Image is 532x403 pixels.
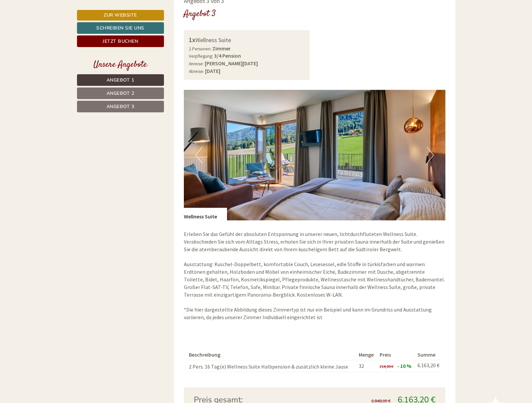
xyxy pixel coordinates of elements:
[77,35,164,47] a: Jetzt buchen
[189,53,213,59] small: Verpflegung:
[189,35,195,44] b: 1x
[214,52,241,59] b: 3/4 Pension
[115,5,147,16] div: Dienstag
[189,350,356,360] th: Beschreibung
[205,68,220,74] b: [DATE]
[205,60,258,67] b: [PERSON_NAME][DATE]
[356,360,377,372] td: 32
[77,10,164,21] a: Zur Website
[415,350,440,360] th: Summe
[77,22,164,34] a: Schreiben Sie uns
[159,19,252,25] div: Sie
[380,364,393,369] span: 214,00 €
[189,69,204,74] small: Abreise:
[189,35,305,45] div: Wellness Suite
[107,77,134,83] span: Angebot 1
[222,175,262,186] button: Senden
[189,61,204,67] small: Anreise:
[184,90,445,220] img: image
[195,147,202,163] button: Previous
[189,360,356,372] td: 2 Pers. 16 Tag(e) Wellness Suite Halbpension & zusätzlich kleine Jause
[377,350,415,360] th: Preis
[107,90,134,96] span: Angebot 2
[397,363,411,369] span: - 10 %
[156,18,257,38] div: Guten Tag, wie können wir Ihnen helfen?
[184,8,216,20] div: Angebot 3
[107,103,134,110] span: Angebot 3
[159,32,252,37] small: 10:41
[356,350,377,360] th: Menge
[415,360,440,372] td: 6.163,20 €
[184,230,445,321] p: Erleben Sie das Gefühl der absoluten Entspannung in unserer neuen, lichtdurchfluteten Wellness Su...
[184,208,227,220] div: Wellness Suite
[212,45,231,52] b: Zimmer
[189,46,211,52] small: 2 Personen:
[77,59,164,71] div: Unsere Angebote
[427,147,434,163] button: Next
